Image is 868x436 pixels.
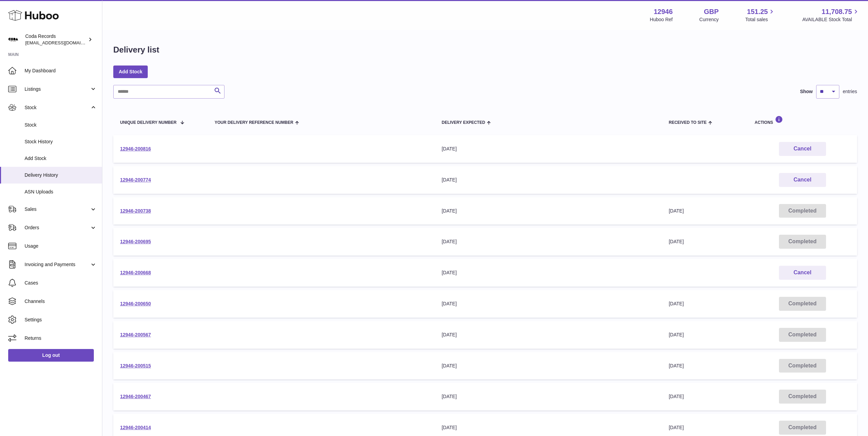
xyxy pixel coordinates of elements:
div: [DATE] [442,177,655,183]
a: 12946-200738 [120,208,151,214]
a: 11,708.75 AVAILABLE Stock Total [802,7,860,23]
a: 12946-200816 [120,146,151,151]
span: My Dashboard [25,68,97,74]
div: Currency [699,16,719,23]
a: 12946-200668 [120,270,151,275]
a: 12946-200467 [120,394,151,399]
span: [DATE] [669,363,684,368]
label: Show [800,88,813,95]
div: [DATE] [442,393,655,400]
span: Unique Delivery Number [120,120,176,125]
span: [DATE] [669,208,684,214]
a: 12946-200774 [120,177,151,183]
button: Cancel [779,266,826,280]
button: Cancel [779,142,826,156]
span: Stock [25,104,90,111]
span: Total sales [745,16,776,23]
div: [DATE] [442,332,655,338]
span: Settings [25,317,97,323]
span: AVAILABLE Stock Total [802,16,860,23]
span: Usage [25,243,97,249]
div: Coda Records [25,33,87,46]
strong: 12946 [654,7,673,16]
div: [DATE] [442,363,655,369]
a: 151.25 Total sales [745,7,776,23]
div: [DATE] [442,238,655,245]
a: 12946-200650 [120,301,151,306]
span: [DATE] [669,394,684,399]
div: [DATE] [442,146,655,152]
span: [DATE] [669,332,684,337]
span: Listings [25,86,90,92]
span: Returns [25,335,97,341]
span: Cases [25,280,97,286]
span: ASN Uploads [25,189,97,195]
span: Orders [25,224,90,231]
span: Sales [25,206,90,213]
span: Delivery History [25,172,97,178]
a: 12946-200567 [120,332,151,337]
span: Delivery Expected [442,120,485,125]
span: [EMAIL_ADDRESS][DOMAIN_NAME] [25,40,100,45]
h1: Delivery list [113,44,159,55]
span: [DATE] [669,425,684,430]
strong: GBP [704,7,719,16]
div: [DATE] [442,270,655,276]
a: 12946-200414 [120,425,151,430]
button: Cancel [779,173,826,187]
div: Actions [755,116,850,125]
span: Received to Site [669,120,707,125]
div: [DATE] [442,301,655,307]
span: Stock [25,122,97,128]
span: Stock History [25,139,97,145]
span: Invoicing and Payments [25,261,90,268]
a: Log out [8,349,94,361]
span: [DATE] [669,239,684,244]
span: Add Stock [25,155,97,162]
img: haz@pcatmedia.com [8,34,18,45]
span: 151.25 [747,7,768,16]
div: [DATE] [442,424,655,431]
a: 12946-200515 [120,363,151,368]
span: [DATE] [669,301,684,306]
a: 12946-200695 [120,239,151,244]
span: Your Delivery Reference Number [215,120,293,125]
div: [DATE] [442,208,655,214]
span: entries [843,88,857,95]
a: Add Stock [113,66,148,78]
div: Huboo Ref [650,16,673,23]
span: 11,708.75 [822,7,852,16]
span: Channels [25,298,97,305]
